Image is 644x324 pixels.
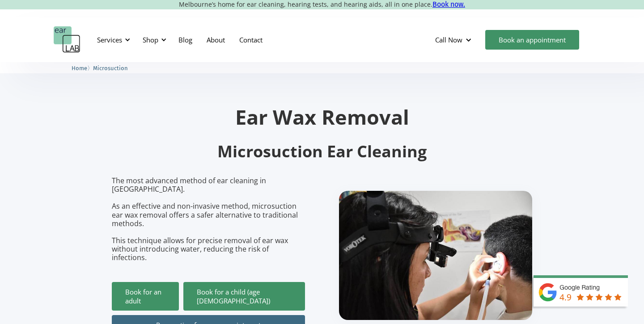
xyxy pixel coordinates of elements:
[143,35,158,44] div: Shop
[72,65,87,72] span: Home
[485,30,579,50] a: Book an appointment
[171,27,199,53] a: Blog
[93,65,128,72] span: Microsuction
[112,282,179,311] a: Book for an adult
[183,282,305,311] a: Book for a child (age [DEMOGRAPHIC_DATA])
[54,26,80,53] a: home
[97,35,122,44] div: Services
[112,107,532,127] h1: Ear Wax Removal
[112,141,532,162] h2: Microsuction Ear Cleaning
[232,27,270,53] a: Contact
[72,63,93,73] li: 〉
[112,177,305,262] p: The most advanced method of ear cleaning in [GEOGRAPHIC_DATA]. As an effective and non-invasive m...
[339,191,532,320] img: boy getting ear checked.
[92,26,133,53] div: Services
[435,35,462,44] div: Call Now
[137,26,169,53] div: Shop
[72,63,87,72] a: Home
[199,27,232,53] a: About
[93,63,128,72] a: Microsuction
[428,26,481,53] div: Call Now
